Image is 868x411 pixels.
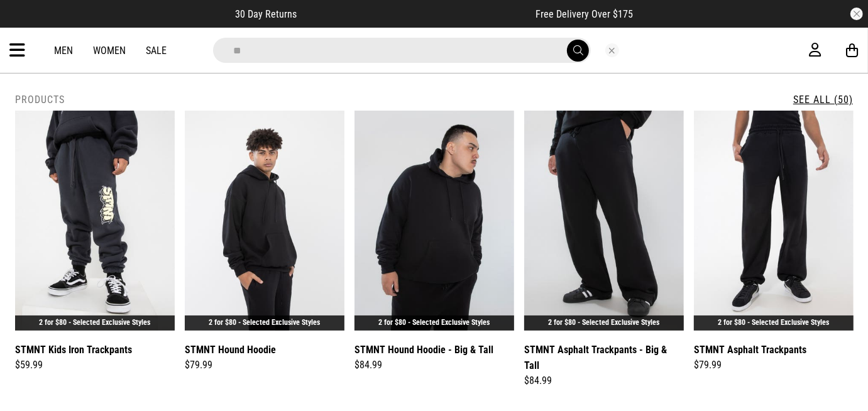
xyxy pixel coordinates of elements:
[354,111,514,331] img: Stmnt Hound Hoodie - Big & Tall in Black
[10,5,48,43] button: Open LiveChat chat widget
[793,94,853,106] a: See All (50)
[524,342,684,373] a: STMNT Asphalt Trackpants - Big & Tall
[524,373,684,388] div: $84.99
[40,318,151,327] a: 2 for $80 - Selected Exclusive Styles
[354,358,514,373] div: $84.99
[536,8,633,20] span: Free Delivery Over $175
[15,111,175,331] img: Stmnt Kids Iron Trackpants in Grey
[549,318,660,327] a: 2 for $80 - Selected Exclusive Styles
[93,45,126,57] a: Women
[718,318,830,327] a: 2 for $80 - Selected Exclusive Styles
[209,318,321,327] a: 2 for $80 - Selected Exclusive Styles
[694,358,854,373] div: $79.99
[694,342,806,358] a: STMNT Asphalt Trackpants
[379,318,490,327] a: 2 for $80 - Selected Exclusive Styles
[235,8,297,20] span: 30 Day Returns
[322,8,510,20] iframe: Customer reviews powered by Trustpilot
[15,358,175,373] div: $59.99
[54,45,73,57] a: Men
[15,342,132,358] a: STMNT Kids Iron Trackpants
[354,342,493,358] a: STMNT Hound Hoodie - Big & Tall
[185,358,344,373] div: $79.99
[524,111,684,331] img: Stmnt Asphalt Trackpants - Big & Tall in Black
[605,43,619,57] button: Close search
[15,94,65,106] h2: Products
[185,342,276,358] a: STMNT Hound Hoodie
[694,111,854,331] img: Stmnt Asphalt Trackpants in Black
[146,45,167,57] a: Sale
[185,111,344,331] img: Stmnt Hound Hoodie in Black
